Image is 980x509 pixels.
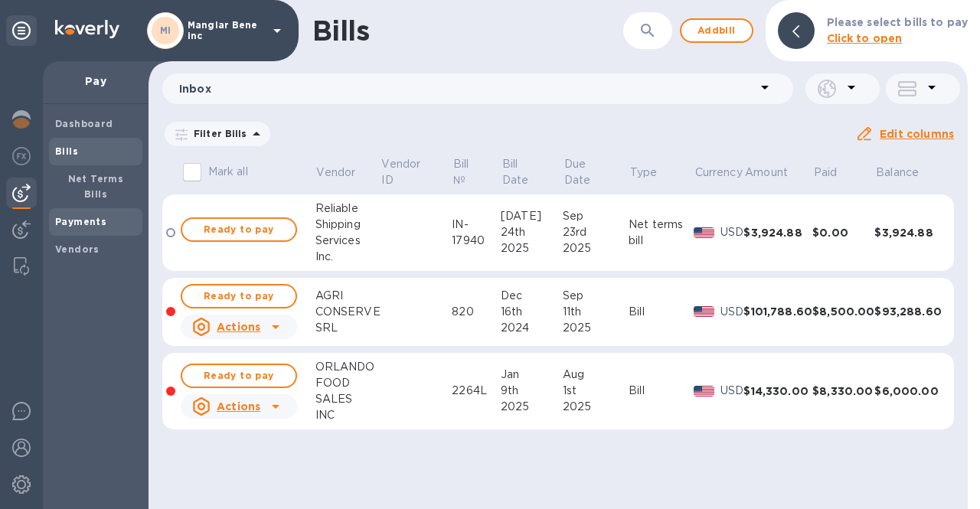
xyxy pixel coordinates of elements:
div: INC [315,407,381,423]
span: Balance [876,165,939,181]
div: 2025 [563,320,629,336]
p: Due Date [564,156,608,188]
img: USD [694,386,714,396]
p: Vendor [316,165,355,181]
u: Actions [217,400,260,413]
h1: Bills [312,15,369,47]
div: 2024 [501,320,563,336]
p: Inbox [179,81,756,96]
span: Add bill [694,21,740,40]
span: Due Date [564,156,628,188]
span: Bill Date [502,156,561,188]
p: USD [720,304,744,320]
b: Payments [55,216,106,227]
div: 11th [563,304,629,320]
span: Paid [814,165,857,181]
span: Vendor [316,165,375,181]
div: 24th [501,224,563,240]
div: $101,788.60 [743,304,812,319]
span: Vendor ID [381,156,450,188]
div: $8,330.00 [812,383,874,399]
p: Balance [876,165,919,181]
div: Aug [563,367,629,383]
div: $0.00 [812,225,874,240]
span: Ready to pay [194,367,283,385]
div: Net terms bill [629,217,694,249]
p: Bill Date [502,156,541,188]
p: Currency [695,165,743,181]
div: $8,500.00 [812,304,874,319]
b: Please select bills to pay [827,16,968,28]
div: SALES [315,391,381,407]
div: Inc. [315,249,381,265]
div: 16th [501,304,563,320]
p: USD [720,383,744,399]
b: MI [160,24,171,36]
img: USD [694,227,714,238]
div: 9th [501,383,563,399]
p: Type [630,165,658,181]
div: 820 [452,304,501,320]
p: Pay [55,73,136,89]
p: Amount [745,165,788,181]
p: Mangiar Bene inc [188,20,264,41]
div: CONSERVE [315,304,381,320]
p: USD [720,224,744,240]
div: Jan [501,367,563,383]
button: Ready to pay [181,217,297,242]
div: AGRI [315,288,381,304]
div: 2264L [452,383,501,399]
div: Bill [629,304,694,320]
div: [DATE] [501,208,563,224]
div: 2025 [501,399,563,415]
u: Edit columns [880,128,954,140]
b: Click to open [827,32,903,44]
div: $6,000.00 [874,383,942,399]
div: 23rd [563,224,629,240]
div: Dec [501,288,563,304]
p: Paid [814,165,838,181]
div: 2025 [563,399,629,415]
button: Addbill [680,18,753,43]
p: Filter Bills [188,127,247,140]
span: Type [630,165,678,181]
button: Ready to pay [181,364,297,388]
div: 2025 [563,240,629,256]
div: IN-17940 [452,217,501,249]
u: Actions [217,321,260,333]
div: Unpin categories [6,15,37,46]
div: 1st [563,383,629,399]
div: $3,924.88 [743,225,812,240]
div: Sep [563,208,629,224]
div: $93,288.60 [874,304,942,319]
b: Net Terms Bills [68,173,124,200]
p: Mark all [208,164,248,180]
div: $14,330.00 [743,383,812,399]
div: ORLANDO [315,359,381,375]
div: Reliable [315,201,381,217]
div: Services [315,233,381,249]
button: Ready to pay [181,284,297,308]
img: Logo [55,20,119,38]
b: Dashboard [55,118,113,129]
div: FOOD [315,375,381,391]
img: USD [694,306,714,317]
p: Vendor ID [381,156,430,188]
span: Ready to pay [194,220,283,239]
span: Bill № [453,156,499,188]
div: Sep [563,288,629,304]
div: Shipping [315,217,381,233]
span: Amount [745,165,808,181]
b: Bills [55,145,78,157]
div: 2025 [501,240,563,256]
p: Bill № [453,156,479,188]
span: Ready to pay [194,287,283,305]
div: $3,924.88 [874,225,942,240]
b: Vendors [55,243,100,255]
div: Bill [629,383,694,399]
div: SRL [315,320,381,336]
img: Foreign exchange [12,147,31,165]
